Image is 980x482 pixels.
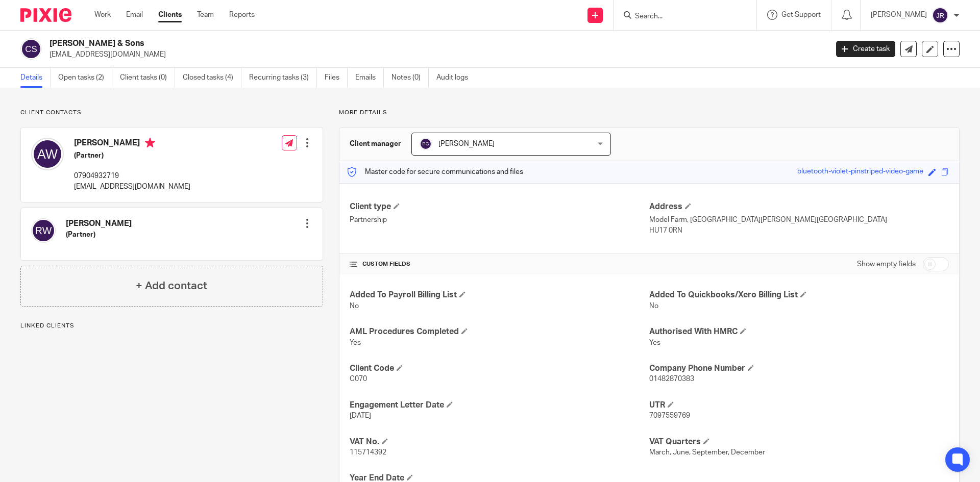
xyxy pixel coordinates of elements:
[20,109,323,117] p: Client contacts
[136,278,207,294] h4: + Add contact
[857,259,916,269] label: Show empty fields
[20,322,323,330] p: Linked clients
[66,218,132,229] h4: [PERSON_NAME]
[649,437,949,447] h4: VAT Quarters
[836,41,895,57] a: Create task
[339,109,960,117] p: More details
[350,302,359,310] span: No
[350,201,649,212] h4: Client type
[50,38,667,49] h2: [PERSON_NAME] & Sons
[350,139,401,149] h3: Client manager
[355,68,384,88] a: Emails
[871,10,927,20] p: [PERSON_NAME]
[350,363,649,374] h4: Client Code
[649,302,658,310] span: No
[391,68,429,88] a: Notes (0)
[120,68,175,88] a: Client tasks (0)
[350,375,367,383] span: C070
[350,412,371,419] span: [DATE]
[183,68,241,88] a: Closed tasks (4)
[74,182,190,192] p: [EMAIL_ADDRESS][DOMAIN_NAME]
[649,400,949,411] h4: UTR
[436,68,476,88] a: Audit logs
[649,215,949,225] p: Model Farm, [GEOGRAPHIC_DATA][PERSON_NAME][GEOGRAPHIC_DATA]
[350,326,649,337] h4: AML Procedures Completed
[350,400,649,411] h4: Engagement Letter Date
[74,171,190,181] p: 07904932719
[649,326,949,337] h4: Authorised With HMRC
[126,10,143,20] a: Email
[58,68,112,88] a: Open tasks (2)
[649,363,949,374] h4: Company Phone Number
[438,140,495,147] span: [PERSON_NAME]
[249,68,317,88] a: Recurring tasks (3)
[66,230,132,240] h5: (Partner)
[649,412,690,419] span: 7097559769
[20,8,71,22] img: Pixie
[350,290,649,300] h4: Added To Payroll Billing List
[31,218,56,243] img: svg%3E
[145,138,155,148] i: Primary
[634,12,726,21] input: Search
[932,7,948,23] img: svg%3E
[20,68,51,88] a: Details
[347,167,523,177] p: Master code for secure communications and files
[325,68,348,88] a: Files
[229,10,255,20] a: Reports
[420,138,432,150] img: svg%3E
[31,138,64,170] img: svg%3E
[649,449,765,456] span: March, June, September, December
[649,339,660,346] span: Yes
[797,166,923,178] div: bluetooth-violet-pinstriped-video-game
[649,375,694,383] span: 01482870383
[350,215,649,225] p: Partnership
[158,10,182,20] a: Clients
[649,290,949,300] h4: Added To Quickbooks/Xero Billing List
[20,38,42,60] img: svg%3E
[350,449,386,456] span: 115714392
[350,260,649,268] h4: CUSTOM FIELDS
[649,225,949,236] p: HU17 0RN
[74,150,190,161] h5: (Partner)
[74,138,190,150] h4: [PERSON_NAME]
[649,201,949,212] h4: Address
[94,10,111,20] a: Work
[197,10,214,20] a: Team
[781,11,821,18] span: Get Support
[50,49,821,60] p: [EMAIL_ADDRESS][DOMAIN_NAME]
[350,437,649,447] h4: VAT No.
[350,339,361,346] span: Yes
